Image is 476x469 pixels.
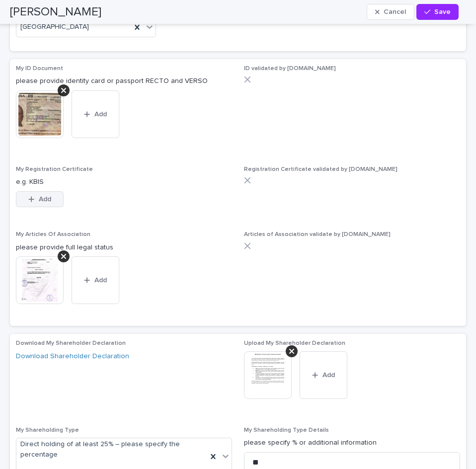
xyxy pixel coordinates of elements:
span: My Articles Of Association [16,232,90,237]
p: e.g. KBIS [16,177,232,187]
span: Add [322,372,335,379]
span: Download My Shareholder Declaration [16,340,126,346]
span: Add [39,196,51,203]
p: please provide identity card or passport RECTO and VERSO [16,76,232,86]
button: Add [300,351,347,399]
button: Cancel [367,4,414,20]
h2: [PERSON_NAME] [10,5,101,19]
span: Add [94,277,107,284]
span: Add [94,111,107,118]
span: My ID Document [16,66,63,72]
span: My Registration Certificate [16,166,93,172]
span: My Shareholding Type Details [244,427,329,433]
p: please specify % or additional information [244,438,460,448]
span: ID validated by [DOMAIN_NAME] [244,66,336,72]
span: Upload My Shareholder Declaration [244,340,345,346]
span: Articles of Association validate by [DOMAIN_NAME] [244,232,391,237]
span: [GEOGRAPHIC_DATA] [20,22,89,32]
button: Save [416,4,459,20]
span: My Shareholding Type [16,427,79,433]
a: Download Shareholder Declaration [16,353,129,360]
span: Registration Certificate validated by [DOMAIN_NAME] [244,166,397,172]
p: please provide full legal status [16,242,232,253]
span: Save [434,8,451,15]
span: Cancel [384,8,406,15]
button: Add [16,191,64,207]
button: Add [72,256,119,304]
button: Add [72,90,119,138]
span: Direct holding of at least 25% – please specify the percentage [20,439,203,460]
